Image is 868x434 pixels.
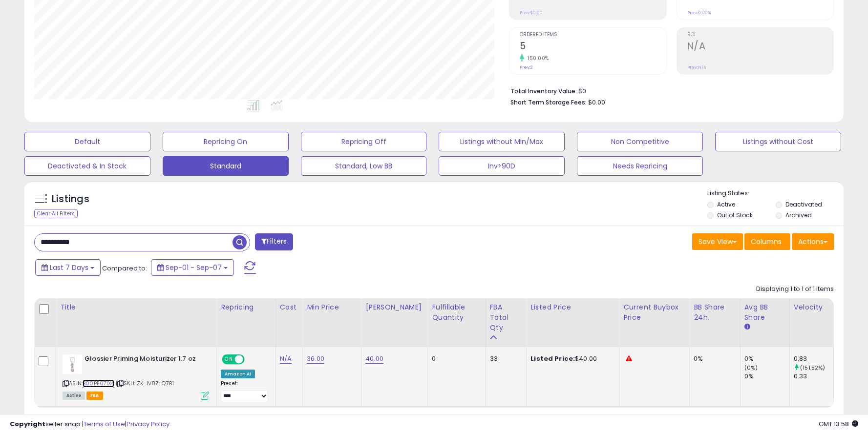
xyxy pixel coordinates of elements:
span: Last 7 Days [50,263,88,272]
b: Short Term Storage Fees: [510,98,587,106]
div: Amazon AI [221,370,255,378]
div: 0% [744,372,789,381]
span: Compared to: [102,264,147,273]
div: [PERSON_NAME] [365,302,423,312]
button: Inv>90D [439,156,565,176]
span: | SKU: ZK-IV8Z-Q7R1 [116,379,174,387]
div: BB Share 24h. [694,302,736,323]
div: seller snap | | [10,420,169,429]
button: Filters [255,233,293,250]
b: Total Inventory Value: [510,87,577,95]
span: ROI [687,32,833,38]
a: N/A [280,354,292,364]
button: Standard [163,156,289,176]
label: Out of Stock [717,211,753,219]
div: 0.83 [794,354,833,363]
label: Active [717,200,735,208]
button: Listings without Min/Max [439,132,565,151]
b: Glossier Priming Moisturizer 1.7 oz [85,354,203,366]
small: Prev: 2 [520,64,533,70]
h2: N/A [687,41,833,54]
a: 36.00 [307,354,324,364]
button: Sep-01 - Sep-07 [151,259,234,276]
div: Title [60,302,212,312]
button: Actions [792,233,834,250]
p: Listing States: [707,189,844,198]
span: All listings currently available for purchase on Amazon [63,392,85,400]
div: 0% [744,354,789,363]
a: Terms of Use [84,419,125,429]
div: 33 [490,354,519,363]
small: 150.00% [524,55,549,62]
button: Save View [692,233,743,250]
div: Clear All Filters [34,209,78,218]
li: $0 [510,84,826,96]
span: 2025-09-15 13:58 GMT [819,419,858,429]
div: Avg BB Share [744,302,785,323]
span: FBA [86,392,103,400]
div: $40.00 [530,354,612,363]
button: Needs Repricing [577,156,703,176]
button: Deactivated & In Stock [24,156,150,176]
div: 0 [432,354,478,363]
small: Prev: 0.00% [687,10,711,16]
img: 21aFiDN7AJL._SL40_.jpg [63,354,82,374]
small: (0%) [744,364,758,372]
b: Listed Price: [530,354,575,363]
span: ON [223,355,235,364]
button: Repricing Off [301,132,427,151]
small: Prev: N/A [687,64,706,70]
div: ASIN: [63,354,209,399]
button: Standard, Low BB [301,156,427,176]
button: Columns [744,233,790,250]
label: Archived [785,211,812,219]
a: 40.00 [365,354,383,364]
div: Velocity [794,302,829,312]
h2: 5 [520,41,666,54]
button: Non Competitive [577,132,703,151]
div: Listed Price [530,302,615,312]
button: Last 7 Days [35,259,101,276]
div: 0.33 [794,372,833,381]
strong: Copyright [10,419,45,429]
div: Current Buybox Price [623,302,685,323]
div: Cost [280,302,299,312]
label: Deactivated [785,200,822,208]
button: Repricing On [163,132,289,151]
span: OFF [243,355,259,364]
a: B00PE671X4 [83,379,114,388]
div: Preset: [221,380,268,402]
span: Columns [751,237,782,247]
small: Avg BB Share. [744,323,750,331]
button: Default [24,132,150,151]
div: Repricing [221,302,272,312]
span: Ordered Items [520,32,666,38]
a: Privacy Policy [127,419,169,429]
button: Listings without Cost [715,132,841,151]
div: 0% [694,354,732,363]
div: Min Price [307,302,357,312]
span: $0.00 [588,98,605,107]
span: Sep-01 - Sep-07 [166,263,222,272]
h5: Listings [52,192,89,206]
div: FBA Total Qty [490,302,523,333]
div: Fulfillable Quantity [432,302,481,323]
small: Prev: $0.00 [520,10,543,16]
div: Displaying 1 to 1 of 1 items [756,285,834,294]
small: (151.52%) [800,364,825,372]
